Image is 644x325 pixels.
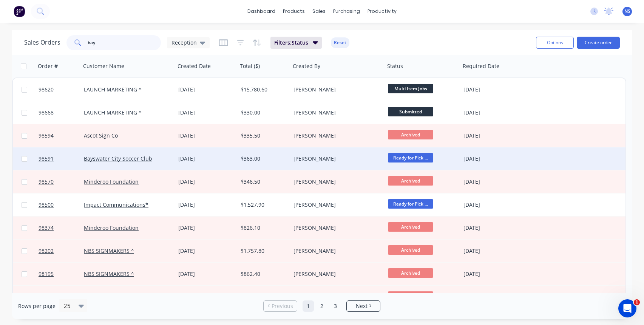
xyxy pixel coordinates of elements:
[84,178,139,185] a: Minderoo Foundation
[270,37,322,49] button: Filters:Status
[39,247,54,255] span: 98202
[388,130,433,139] span: Archived
[536,37,574,49] button: Options
[463,201,524,209] div: [DATE]
[241,224,285,232] div: $826.10
[330,300,341,312] a: Page 3
[463,270,524,278] div: [DATE]
[39,286,84,308] a: 98075
[293,86,377,93] div: [PERSON_NAME]
[463,178,524,186] div: [DATE]
[178,155,235,162] div: [DATE]
[356,302,368,310] span: Next
[84,132,118,139] a: Ascot Sign Co
[39,193,84,216] a: 98500
[241,132,285,139] div: $335.50
[84,109,142,116] a: LAUNCH MARKETING ^
[39,124,84,147] a: 98594
[388,268,433,278] span: Archived
[388,176,433,186] span: Archived
[178,86,235,93] div: [DATE]
[293,247,377,255] div: [PERSON_NAME]
[293,132,377,139] div: [PERSON_NAME]
[39,78,84,101] a: 98620
[241,109,285,116] div: $330.00
[293,270,377,278] div: [PERSON_NAME]
[84,270,134,277] a: NBS SIGNMAKERS ^
[178,224,235,232] div: [DATE]
[347,302,380,310] a: Next page
[39,178,54,186] span: 98570
[388,107,433,116] span: Submitted
[39,155,54,162] span: 98591
[624,8,630,15] span: NS
[24,39,60,46] h1: Sales Orders
[463,155,524,162] div: [DATE]
[171,39,197,46] span: Reception
[178,270,235,278] div: [DATE]
[178,178,235,186] div: [DATE]
[293,224,377,232] div: [PERSON_NAME]
[39,109,54,116] span: 98668
[577,37,620,49] button: Create order
[388,222,433,232] span: Archived
[83,62,124,70] div: Customer Name
[39,201,54,209] span: 98500
[388,245,433,255] span: Archived
[309,6,329,17] div: sales
[178,247,235,255] div: [DATE]
[84,224,139,231] a: Minderoo Foundation
[39,224,54,232] span: 98374
[274,39,308,46] span: Filters: Status
[293,201,377,209] div: [PERSON_NAME]
[618,299,636,317] iframe: Intercom live chat
[244,6,279,17] a: dashboard
[178,62,211,70] div: Created Date
[260,300,383,312] ul: Pagination
[241,201,285,209] div: $1,527.90
[38,62,58,70] div: Order #
[241,155,285,162] div: $363.00
[39,147,84,170] a: 98591
[388,291,433,301] span: Archived
[463,132,524,139] div: [DATE]
[293,178,377,186] div: [PERSON_NAME]
[463,62,499,70] div: Required Date
[387,62,403,70] div: Status
[331,37,349,48] button: Reset
[39,170,84,193] a: 98570
[178,109,235,116] div: [DATE]
[303,300,314,312] a: Page 1 is your current page
[240,62,260,70] div: Total ($)
[39,240,84,262] a: 98202
[364,6,400,17] div: productivity
[388,84,433,93] span: Multi Item Jobs
[84,247,134,254] a: NBS SIGNMAKERS ^
[84,201,148,208] a: Impact Communications*
[39,86,54,93] span: 98620
[264,302,297,310] a: Previous page
[388,199,433,209] span: Ready for Pick ...
[241,247,285,255] div: $1,757.80
[241,178,285,186] div: $346.50
[88,35,161,50] input: Search...
[39,270,54,278] span: 98195
[463,224,524,232] div: [DATE]
[293,109,377,116] div: [PERSON_NAME]
[39,263,84,285] a: 98195
[84,155,152,162] a: Bayswater City Soccer Club
[39,217,84,239] a: 98374
[634,299,640,305] span: 1
[463,247,524,255] div: [DATE]
[39,132,54,139] span: 98594
[388,153,433,162] span: Ready for Pick ...
[293,155,377,162] div: [PERSON_NAME]
[18,302,56,310] span: Rows per page
[178,132,235,139] div: [DATE]
[84,86,142,93] a: LAUNCH MARKETING ^
[14,6,25,17] img: Factory
[316,300,327,312] a: Page 2
[463,86,524,93] div: [DATE]
[272,302,293,310] span: Previous
[463,109,524,116] div: [DATE]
